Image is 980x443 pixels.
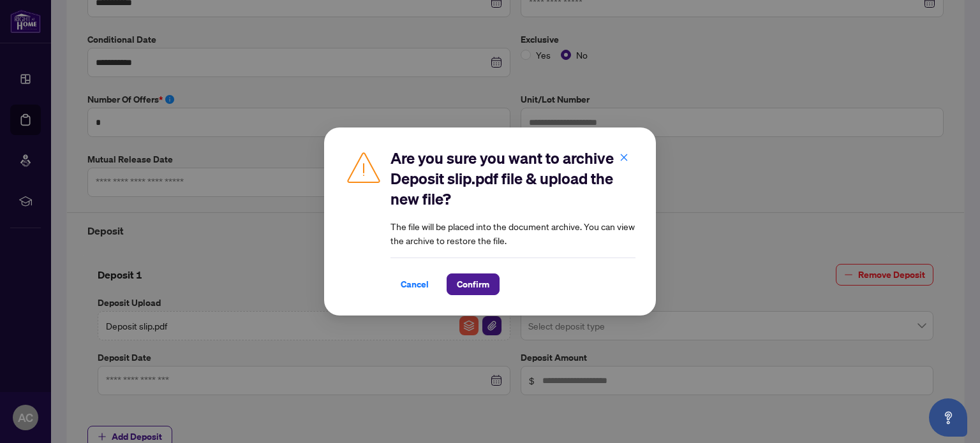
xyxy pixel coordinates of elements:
span: Confirm [457,274,489,294]
span: Cancel [401,274,429,294]
button: Open asap [929,398,967,437]
h2: Are you sure you want to archive Deposit slip.pdf file & upload the new file? [390,148,635,209]
button: Confirm [447,273,500,295]
button: Cancel [390,273,439,295]
img: Caution Icon [345,148,383,186]
span: close [620,153,628,162]
div: The file will be placed into the document archive. You can view the archive to restore the file. [390,148,635,295]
